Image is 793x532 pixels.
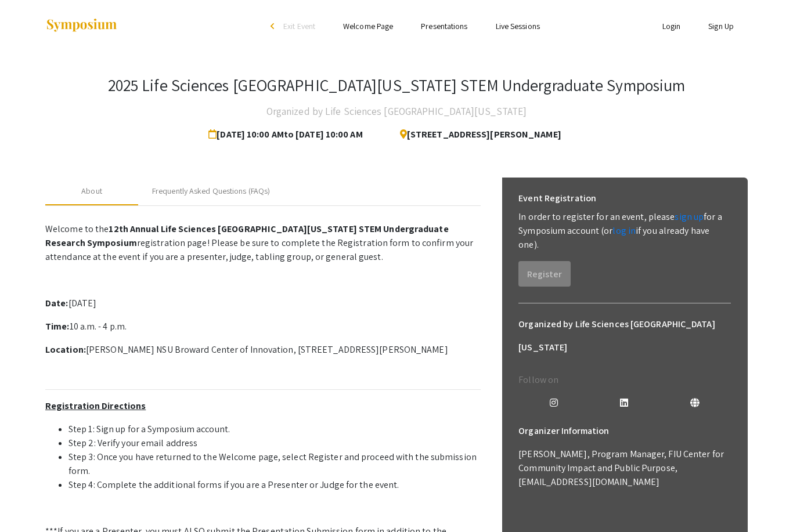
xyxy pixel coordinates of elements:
[518,419,731,443] h6: Organizer Information
[45,343,481,357] p: [PERSON_NAME] NSU Broward Center of Innovation, [STREET_ADDRESS][PERSON_NAME]
[518,187,596,210] h6: Event Registration
[81,185,102,197] div: About
[421,21,467,31] a: Presentations
[45,320,481,334] p: 10 a.m. - 4 p.m.
[271,23,277,30] div: arrow_back_ios
[45,222,481,264] p: Welcome to the registration page! Please be sure to complete the Registration form to confirm you...
[662,21,681,31] a: Login
[518,261,571,287] button: Register
[266,100,527,123] h4: Organized by Life Sciences [GEOGRAPHIC_DATA][US_STATE]
[612,225,636,237] a: log in
[45,18,118,34] img: Symposium by ForagerOne
[518,373,731,387] p: Follow on
[69,422,481,436] li: Step 1: Sign up for a Symposium account.
[45,297,69,309] strong: Date:
[45,343,86,356] strong: Location:
[152,185,270,197] div: Frequently Asked Questions (FAQs)
[45,320,70,332] strong: Time:
[69,450,481,478] li: Step 3: Once you have returned to the Welcome page, select Register and proceed with the submissi...
[69,478,481,492] li: Step 4: Complete the additional forms if you are a Presenter or Judge for the event.
[283,21,315,31] span: Exit Event
[108,75,686,95] h3: 2025 Life Sciences [GEOGRAPHIC_DATA][US_STATE] STEM Undergraduate Symposium
[391,123,561,146] span: [STREET_ADDRESS][PERSON_NAME]
[69,436,481,450] li: Step 2: Verify your email address
[343,21,393,31] a: Welcome Page
[675,211,704,223] a: sign up
[518,210,731,252] p: In order to register for an event, please for a Symposium account (or if you already have one).
[518,313,731,359] h6: Organized by Life Sciences [GEOGRAPHIC_DATA][US_STATE]
[208,123,367,146] span: [DATE] 10:00 AM to [DATE] 10:00 AM
[518,447,731,489] p: [PERSON_NAME], Program Manager, FIU Center for Community Impact and Public Purpose, [EMAIL_ADDRES...
[708,21,734,31] a: Sign Up
[45,296,481,310] p: [DATE]
[496,21,540,31] a: Live Sessions
[45,223,449,249] strong: 12th Annual Life Sciences [GEOGRAPHIC_DATA][US_STATE] STEM Undergraduate Research Symposium
[45,400,146,412] u: Registration Directions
